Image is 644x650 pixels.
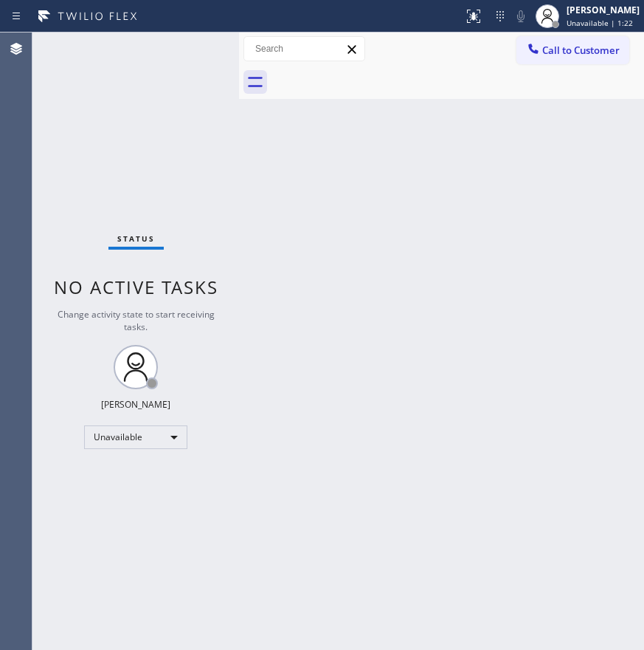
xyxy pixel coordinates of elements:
[567,4,640,16] div: [PERSON_NAME]
[542,44,620,57] span: Call to Customer
[510,6,531,27] button: Mute
[567,18,633,28] span: Unavailable | 1:22
[117,233,155,244] span: Status
[101,398,170,411] div: [PERSON_NAME]
[58,308,215,333] span: Change activity state to start receiving tasks.
[54,275,218,299] span: No active tasks
[244,37,364,61] input: Search
[84,425,187,449] div: Unavailable
[516,36,629,64] button: Call to Customer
